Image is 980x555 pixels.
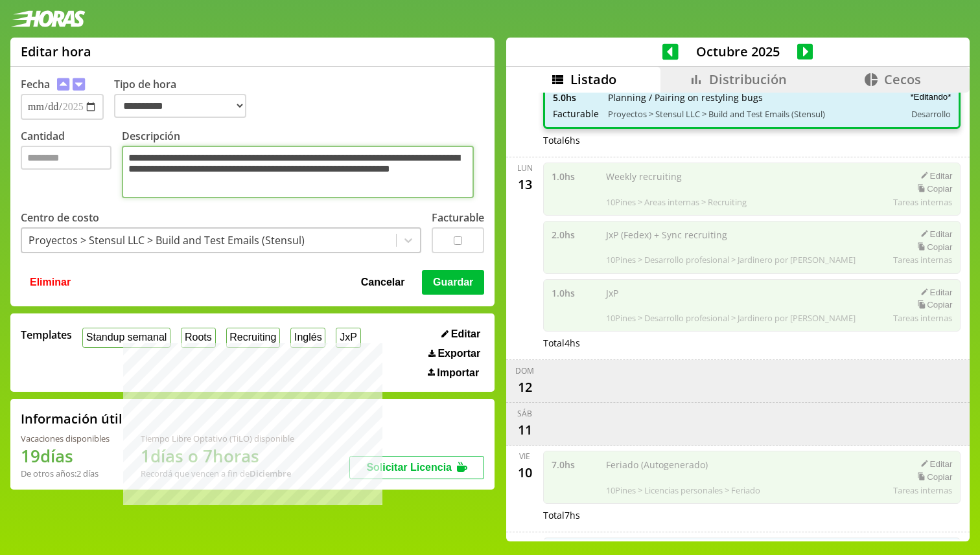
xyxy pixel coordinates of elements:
div: Total 6 hs [543,134,961,146]
button: Roots [181,328,215,348]
div: Total 7 hs [543,509,961,521]
textarea: Descripción [122,146,474,198]
button: Eliminar [26,270,75,295]
div: sáb [517,408,532,419]
select: Tipo de hora [114,94,246,118]
button: Standup semanal [82,328,170,348]
button: JxP [336,328,360,348]
h1: 1 días o 7 horas [141,444,294,468]
div: 12 [515,376,535,397]
h1: Editar hora [21,43,91,60]
div: [DEMOGRAPHIC_DATA] [482,538,568,549]
div: 13 [515,174,535,194]
div: Proyectos > Stensul LLC > Build and Test Emails (Stensul) [29,233,305,247]
div: dom [515,365,534,376]
span: Templates [21,328,72,342]
div: scrollable content [506,93,970,539]
label: Fecha [21,77,50,91]
span: Cecos [884,71,921,88]
h2: Información útil [21,410,122,427]
div: 11 [515,419,535,440]
button: Editar [437,328,484,341]
div: Tiempo Libre Optativo (TiLO) disponible [141,433,294,444]
span: Importar [437,367,479,379]
span: Distribución [709,71,787,88]
img: logotipo [10,10,86,27]
label: Cantidad [21,129,122,201]
h1: 19 días [21,444,110,468]
span: Exportar [437,348,480,359]
div: Recordá que vencen a fin de [141,468,294,479]
div: vie [519,451,530,462]
span: Octubre 2025 [679,43,797,60]
b: Diciembre [250,468,291,479]
span: Editar [451,328,480,340]
div: lun [517,163,533,174]
span: Solicitar Licencia [366,462,452,473]
label: Centro de costo [21,210,99,225]
label: Descripción [122,129,484,201]
button: Solicitar Licencia [349,456,484,479]
div: De otros años: 2 días [21,468,110,479]
span: Listado [570,71,616,88]
button: Recruiting [226,328,281,348]
label: Tipo de hora [114,77,257,120]
label: Facturable [432,210,484,225]
div: Vacaciones disponibles [21,433,110,444]
button: Cancelar [357,270,409,295]
button: Guardar [422,270,484,295]
input: Cantidad [21,146,111,170]
button: Inglés [290,328,325,348]
div: Total 4 hs [543,337,961,349]
button: Exportar [425,347,484,360]
div: 10 [515,462,535,482]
